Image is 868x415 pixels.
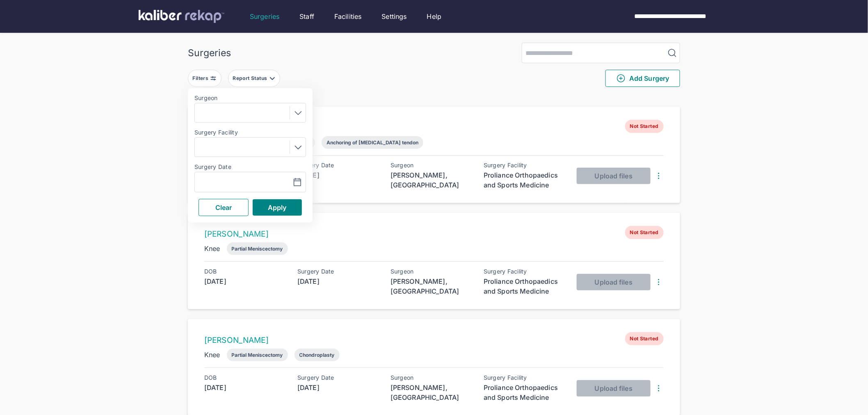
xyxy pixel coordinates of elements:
[625,120,664,133] span: Not Started
[204,229,269,239] a: [PERSON_NAME]
[194,129,306,136] label: Surgery Facility
[268,203,287,212] span: Apply
[194,164,306,170] label: Surgery Date
[484,162,566,169] div: Surgery Facility
[204,268,286,275] div: DOB
[391,162,473,169] div: Surgeon
[188,47,231,59] div: Surgeries
[204,244,220,253] div: Knee
[654,277,664,287] img: DotsThreeVertical.31cb0eda.svg
[232,352,283,358] div: Partial Meniscectomy
[327,139,418,146] div: Anchoring of [MEDICAL_DATA] tendon
[484,374,566,381] div: Surgery Facility
[204,335,269,345] a: [PERSON_NAME]
[299,352,335,358] div: Chondroplasty
[484,383,566,402] div: Proliance Orthopaedics and Sports Medicine
[382,11,407,21] a: Settings
[577,274,651,290] button: Upload files
[616,73,626,83] img: PlusCircleGreen.5fd88d77.svg
[297,383,379,392] div: [DATE]
[297,170,379,180] div: [DATE]
[667,48,677,58] img: MagnifyingGlass.1dc66aab.svg
[297,268,379,275] div: Surgery Date
[616,73,669,83] span: Add Surgery
[204,276,286,286] div: [DATE]
[188,93,680,103] div: 1116 entries
[204,374,286,381] div: DOB
[595,278,633,286] span: Upload files
[391,170,473,190] div: [PERSON_NAME], [GEOGRAPHIC_DATA]
[595,172,633,180] span: Upload files
[484,268,566,275] div: Surgery Facility
[194,95,306,101] label: Surgeon
[595,384,633,392] span: Upload files
[297,374,379,381] div: Surgery Date
[193,75,210,82] div: Filters
[577,380,651,397] button: Upload files
[484,170,566,190] div: Proliance Orthopaedics and Sports Medicine
[625,226,664,239] span: Not Started
[204,350,220,360] div: Knee
[210,75,217,82] img: faders-horizontal-grey.d550dbda.svg
[228,70,280,87] button: Report Status
[427,11,442,21] a: Help
[484,276,566,296] div: Proliance Orthopaedics and Sports Medicine
[232,246,283,252] div: Partial Meniscectomy
[391,276,473,296] div: [PERSON_NAME], [GEOGRAPHIC_DATA]
[334,11,362,21] a: Facilities
[391,268,473,275] div: Surgeon
[204,383,286,392] div: [DATE]
[299,11,314,21] a: Staff
[215,203,232,212] span: Clear
[654,383,664,393] img: DotsThreeVertical.31cb0eda.svg
[269,75,276,82] img: filter-caret-down-grey.b3560631.svg
[199,199,249,216] button: Clear
[297,276,379,286] div: [DATE]
[297,162,379,169] div: Surgery Date
[577,168,651,184] button: Upload files
[188,70,222,87] button: Filters
[391,383,473,402] div: [PERSON_NAME], [GEOGRAPHIC_DATA]
[139,10,224,23] img: kaliber labs logo
[605,70,680,87] button: Add Surgery
[253,199,302,216] button: Apply
[250,11,279,21] a: Surgeries
[233,75,269,82] div: Report Status
[654,171,664,181] img: DotsThreeVertical.31cb0eda.svg
[391,374,473,381] div: Surgeon
[625,332,664,345] span: Not Started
